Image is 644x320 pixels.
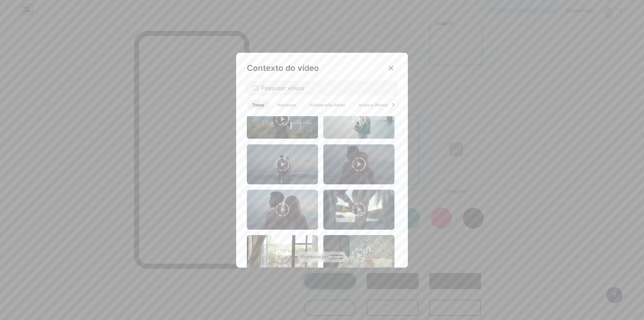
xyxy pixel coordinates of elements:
[247,63,319,73] font: Contexto do vídeo
[309,102,345,107] font: Videografia Aérea
[252,102,264,107] font: Todos
[359,102,388,107] font: Artes e Ofícios
[278,102,296,107] font: Natureza
[261,84,391,92] input: Pesquisar vídeos
[301,254,328,259] font: Distribuído por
